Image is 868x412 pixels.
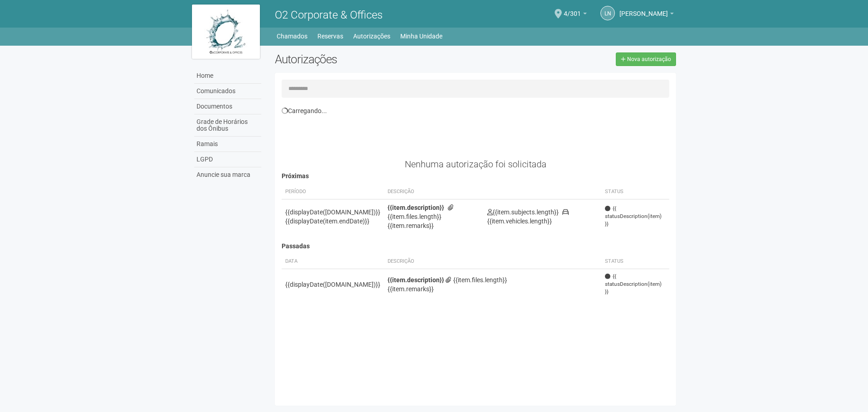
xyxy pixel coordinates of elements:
div: {{displayDate([DOMAIN_NAME])}} [285,280,380,289]
a: 4/301 [564,11,587,19]
a: Ramais [194,137,261,152]
div: Carregando... [282,107,670,115]
th: Período [282,185,384,199]
span: {{item.vehicles.length}} [487,208,569,225]
a: LGPD [194,152,261,167]
span: {{item.subjects.length}} [487,208,559,216]
span: {{ statusDescription(item) }} [605,273,666,296]
th: Descrição [384,254,602,269]
th: Status [601,185,669,199]
a: Nova autorização [616,52,676,66]
span: {{item.files.length}} [446,276,507,284]
a: Grade de Horários dos Ônibus [194,114,261,137]
h4: Passadas [282,243,670,250]
strong: {{item.description}} [388,204,444,211]
a: LN [600,6,615,20]
span: 4/301 [564,1,581,17]
div: {{displayDate(item.endDate)}} [285,217,380,226]
h4: Próximas [282,173,670,180]
div: Nenhuma autorização foi solicitada [282,160,670,168]
div: {{displayDate([DOMAIN_NAME])}} [285,208,380,217]
span: {{item.files.length}} [388,204,456,220]
a: Reservas [317,30,343,43]
a: Chamados [277,30,307,43]
div: {{item.remarks}} [388,221,480,230]
th: Status [601,254,669,269]
h2: Autorizações [275,52,469,66]
div: {{item.remarks}} [388,284,598,294]
a: [PERSON_NAME] [619,11,674,19]
span: Nova autorização [627,56,671,62]
th: Data [282,254,384,269]
a: Anuncie sua marca [194,167,261,182]
th: Descrição [384,185,484,199]
img: logo.jpg [192,5,260,59]
a: Documentos [194,99,261,114]
a: Comunicados [194,84,261,99]
a: Minha Unidade [400,30,442,43]
strong: {{item.description}} [388,276,444,284]
a: Home [194,68,261,84]
span: {{ statusDescription(item) }} [605,205,666,228]
a: Autorizações [353,30,390,43]
span: O2 Corporate & Offices [275,9,383,21]
span: Leandro Nascimento de Oliveira [619,1,668,17]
